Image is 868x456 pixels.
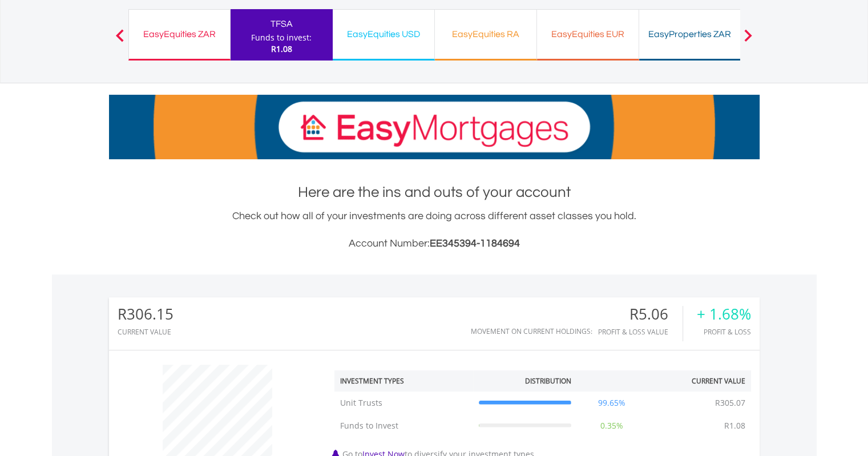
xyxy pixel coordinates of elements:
[109,95,760,159] img: EasyMortage Promotion Banner
[544,26,632,42] div: EasyEquities EUR
[108,35,131,46] button: Previous
[471,328,592,335] div: Movement on Current Holdings:
[442,26,530,42] div: EasyEquities RA
[737,35,760,46] button: Next
[334,414,473,437] td: Funds to Invest
[577,392,647,414] td: 99.65%
[340,26,427,42] div: EasyEquities USD
[430,238,520,249] span: EE345394-1184694
[647,370,751,392] th: Current Value
[271,43,292,54] span: R1.08
[334,392,473,414] td: Unit Trusts
[525,376,571,386] div: Distribution
[577,414,647,437] td: 0.35%
[109,208,760,252] div: Check out how all of your investments are doing across different asset classes you hold.
[136,26,223,42] div: EasyEquities ZAR
[109,182,760,203] h1: Here are the ins and outs of your account
[109,236,760,252] h3: Account Number:
[118,306,173,322] div: R306.15
[646,26,734,42] div: EasyProperties ZAR
[718,414,751,437] td: R1.08
[251,32,312,43] div: Funds to invest:
[697,306,751,322] div: + 1.68%
[237,16,326,32] div: TFSA
[118,328,173,336] div: CURRENT VALUE
[697,328,751,336] div: Profit & Loss
[334,370,473,392] th: Investment Types
[709,392,751,414] td: R305.07
[598,306,683,322] div: R5.06
[598,328,683,336] div: Profit & Loss Value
